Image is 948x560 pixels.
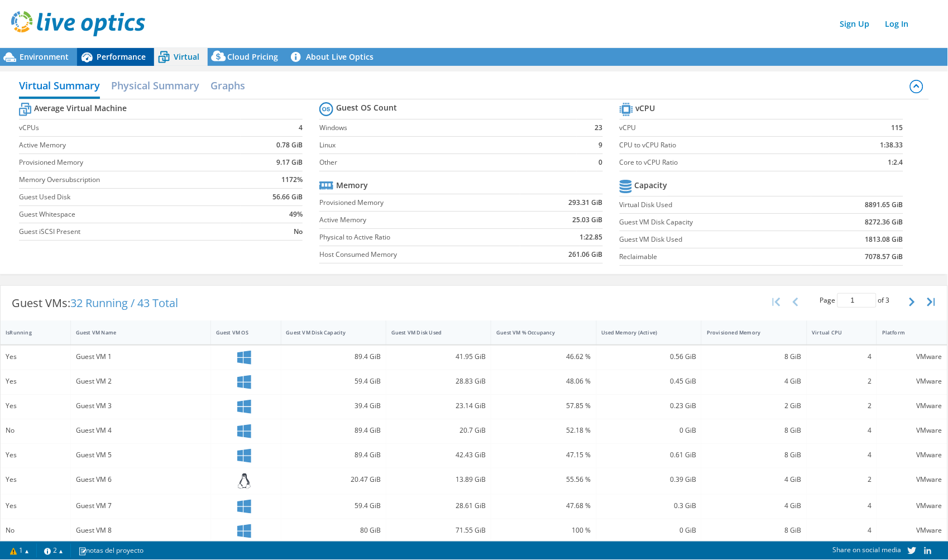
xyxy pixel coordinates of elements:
[19,192,241,203] label: Guest Used Disk
[569,249,603,260] b: 261.06 GiB
[272,192,303,203] b: 56.66 GiB
[496,424,591,437] div: 52.18 %
[707,473,801,486] div: 4 GiB
[19,74,100,99] h2: Virtual Summary
[227,51,278,62] span: Cloud Pricing
[286,524,381,537] div: 80 GiB
[319,197,520,208] label: Provisioned Memory
[319,140,577,151] label: Linux
[319,157,577,168] label: Other
[496,524,591,537] div: 100 %
[2,544,37,558] a: 1
[336,102,397,113] b: Guest OS Count
[76,473,205,486] div: Guest VM 6
[602,329,683,336] div: Used Memory (Active)
[286,500,381,512] div: 59.4 GiB
[882,351,942,363] div: VMware
[6,424,65,437] div: No
[299,122,303,133] b: 4
[76,500,205,512] div: Guest VM 7
[812,351,872,363] div: 4
[19,174,241,185] label: Memory Oversubscription
[6,400,65,412] div: Yes
[880,16,915,32] a: Log In
[635,180,668,191] b: Capacity
[602,424,696,437] div: 0 GiB
[391,473,486,486] div: 13.89 GiB
[496,351,591,363] div: 46.62 %
[812,524,872,537] div: 4
[286,449,381,461] div: 89.4 GiB
[882,449,942,461] div: VMware
[336,180,368,191] b: Memory
[707,449,801,461] div: 8 GiB
[76,449,205,461] div: Guest VM 5
[835,16,875,32] a: Sign Up
[216,329,262,336] div: Guest VM OS
[319,122,577,133] label: Windows
[281,174,303,185] b: 1172%
[886,295,890,305] span: 3
[496,329,577,336] div: Guest VM % Occupancy
[620,217,811,228] label: Guest VM Disk Capacity
[892,122,903,133] b: 115
[707,524,801,537] div: 8 GiB
[76,351,205,363] div: Guest VM 1
[6,500,65,512] div: Yes
[812,449,872,461] div: 4
[636,103,655,114] b: vCPU
[888,157,903,168] b: 1:2.4
[391,351,486,363] div: 41.95 GiB
[286,351,381,363] div: 89.4 GiB
[286,400,381,412] div: 39.4 GiB
[97,51,146,62] span: Performance
[289,209,303,220] b: 49%
[620,234,811,245] label: Guest VM Disk Used
[76,375,205,387] div: Guest VM 2
[319,249,520,260] label: Host Consumed Memory
[76,424,205,437] div: Guest VM 4
[882,400,942,412] div: VMware
[599,140,603,151] b: 9
[391,500,486,512] div: 28.61 GiB
[707,375,801,387] div: 4 GiB
[319,232,520,243] label: Physical to Active Ratio
[837,293,877,308] input: jump to page
[620,140,829,151] label: CPU to vCPU Ratio
[391,524,486,537] div: 71.55 GiB
[111,74,199,97] h2: Physical Summary
[174,51,199,62] span: Virtual
[882,500,942,512] div: VMware
[832,545,901,555] span: Share on social media
[70,295,178,310] span: 32 Running / 43 Total
[882,524,942,537] div: VMware
[76,524,205,537] div: Guest VM 8
[19,209,241,220] label: Guest Whitespace
[391,329,472,336] div: Guest VM Disk Used
[620,251,811,262] label: Reclaimable
[391,424,486,437] div: 20.7 GiB
[580,232,603,243] b: 1:22.85
[865,234,903,245] b: 1813.08 GiB
[707,329,788,336] div: Provisioned Memory
[19,226,241,237] label: Guest iSCSI Present
[602,449,696,461] div: 0.61 GiB
[391,449,486,461] div: 42.43 GiB
[6,473,65,486] div: Yes
[620,157,829,168] label: Core to vCPU Ratio
[286,329,367,336] div: Guest VM Disk Capacity
[34,103,127,114] b: Average Virtual Machine
[36,544,71,558] a: 2
[210,74,245,97] h2: Graphs
[602,351,696,363] div: 0.56 GiB
[391,375,486,387] div: 28.83 GiB
[882,329,929,336] div: Platform
[19,140,241,151] label: Active Memory
[19,157,241,168] label: Provisioned Memory
[595,122,603,133] b: 23
[707,351,801,363] div: 8 GiB
[76,329,192,336] div: Guest VM Name
[620,199,811,210] label: Virtual Disk Used
[882,375,942,387] div: VMware
[276,157,303,168] b: 9.17 GiB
